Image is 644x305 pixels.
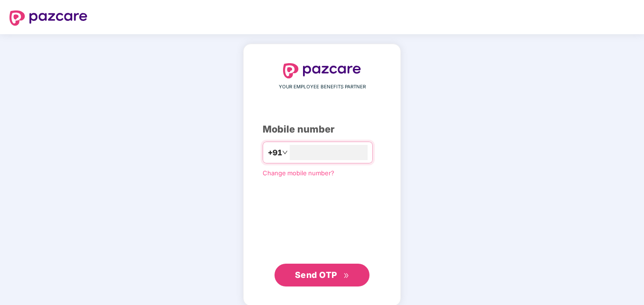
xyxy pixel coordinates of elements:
[283,63,361,78] img: logo
[275,264,369,286] button: Send OTPdouble-right
[263,169,334,177] a: Change mobile number?
[263,122,381,137] div: Mobile number
[282,150,288,155] span: down
[295,270,337,280] span: Send OTP
[268,147,282,159] span: +91
[279,83,366,91] span: YOUR EMPLOYEE BENEFITS PARTNER
[343,273,350,279] span: double-right
[9,10,87,26] img: logo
